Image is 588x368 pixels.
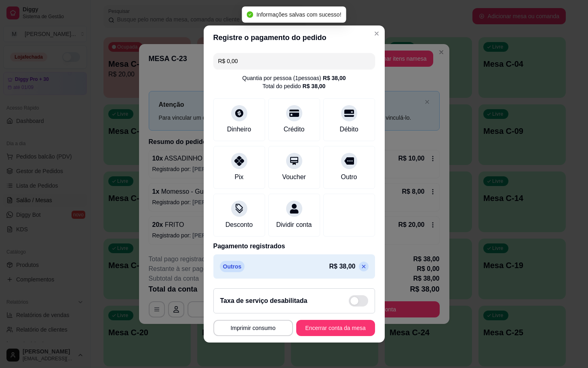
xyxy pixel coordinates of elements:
[296,320,375,336] button: Encerrar conta da mesa
[220,296,308,306] h2: Taxa de serviço desabilitada
[213,241,375,251] p: Pagamento registrados
[226,220,253,230] div: Desconto
[323,74,346,82] div: R$ 38,00
[341,172,357,182] div: Outro
[284,125,305,134] div: Crédito
[276,220,312,230] div: Dividir conta
[213,320,293,336] button: Imprimir consumo
[329,262,356,271] p: R$ 38,00
[218,53,370,69] input: Ex.: hambúrguer de cordeiro
[227,125,251,134] div: Dinheiro
[263,82,326,90] div: Total do pedido
[303,82,326,90] div: R$ 38,00
[242,74,346,82] div: Quantia por pessoa ( 1 pessoas)
[282,172,306,182] div: Voucher
[370,27,383,40] button: Close
[339,125,358,134] div: Débito
[204,25,385,50] header: Registre o pagamento do pedido
[247,11,253,18] span: check-circle
[220,261,245,272] p: Outros
[256,11,341,18] span: Informações salvas com sucesso!
[234,172,243,182] div: Pix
